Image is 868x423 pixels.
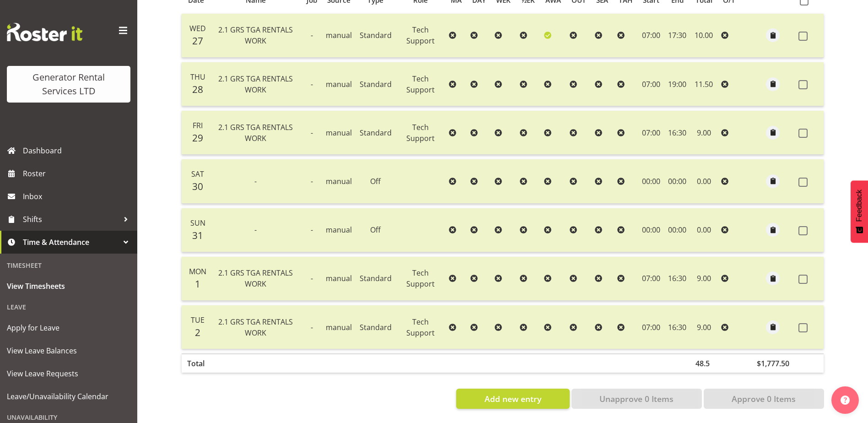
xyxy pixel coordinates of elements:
td: 0.00 [690,208,717,252]
span: Approve 0 Items [732,393,796,405]
span: Shifts [23,212,119,226]
span: Roster [23,167,133,180]
td: 07:00 [638,305,665,349]
a: View Leave Requests [2,362,135,385]
span: Sun [190,218,205,228]
span: manual [326,273,352,283]
span: 30 [192,180,203,193]
td: 9.00 [690,305,717,349]
span: - [311,273,313,283]
button: Unapprove 0 Items [571,389,702,409]
span: - [311,225,313,235]
td: 07:00 [638,257,665,301]
span: Tech Support [406,25,435,46]
button: Feedback - Show survey [851,180,868,243]
div: Leave [2,298,135,316]
span: Feedback [855,190,863,222]
span: - [254,176,257,186]
span: Tech Support [406,74,435,95]
span: - [311,322,313,332]
span: manual [326,176,352,186]
span: 31 [192,229,203,242]
span: View Leave Balances [7,344,130,358]
a: Leave/Unavailability Calendar [2,385,135,408]
span: 27 [192,34,203,47]
td: 9.00 [690,111,717,155]
span: manual [326,225,352,235]
td: 00:00 [664,159,690,203]
span: Thu [190,72,205,82]
a: View Leave Balances [2,339,135,362]
span: 2.1 GRS TGA RENTALS WORK [218,122,293,143]
span: 1 [195,277,200,290]
span: 29 [192,131,203,144]
span: - [311,128,313,138]
span: Apply for Leave [7,321,130,335]
span: Mon [189,266,206,277]
td: 07:00 [638,14,665,58]
span: View Timesheets [7,279,130,293]
span: Add new entry [485,393,541,405]
td: 00:00 [664,208,690,252]
span: Sat [191,169,204,179]
span: - [311,30,313,40]
span: Dashboard [23,144,133,157]
span: 2.1 GRS TGA RENTALS WORK [218,317,293,338]
span: 2 [195,326,200,339]
td: 10.00 [690,14,717,58]
button: Add new entry [456,389,569,409]
th: 48.5 [690,353,717,373]
td: Standard [356,257,395,301]
span: Wed [189,23,206,33]
span: Leave/Unavailability Calendar [7,390,130,403]
img: Rosterit website logo [7,23,82,41]
td: 00:00 [638,208,665,252]
span: manual [326,128,352,138]
span: Unapprove 0 Items [599,393,674,405]
span: Fri [193,120,203,130]
span: Tue [191,315,205,325]
span: 2.1 GRS TGA RENTALS WORK [218,25,293,46]
span: Tech Support [406,122,435,143]
span: manual [326,79,352,89]
img: help-xxl-2.png [841,396,850,405]
span: 2.1 GRS TGA RENTALS WORK [218,268,293,289]
span: manual [326,322,352,332]
a: View Timesheets [2,275,135,298]
td: Off [356,208,395,252]
th: Total [182,353,210,373]
td: 17:30 [664,14,690,58]
td: 16:30 [664,111,690,155]
td: 00:00 [638,159,665,203]
span: 28 [192,83,203,96]
span: manual [326,30,352,40]
span: Inbox [23,190,133,203]
td: Standard [356,305,395,349]
td: 19:00 [664,62,690,106]
div: Generator Rental Services LTD [16,70,121,98]
td: Standard [356,62,395,106]
span: Time & Attendance [23,235,119,249]
span: - [311,79,313,89]
td: Standard [356,14,395,58]
div: Timesheet [2,256,135,275]
span: View Leave Requests [7,367,130,380]
td: Off [356,159,395,203]
span: Tech Support [406,317,435,338]
td: 07:00 [638,62,665,106]
span: - [254,225,257,235]
td: 9.00 [690,257,717,301]
span: 2.1 GRS TGA RENTALS WORK [218,74,293,95]
td: 16:30 [664,305,690,349]
span: - [311,176,313,186]
th: $1,777.50 [751,353,795,373]
td: Standard [356,111,395,155]
td: 16:30 [664,257,690,301]
a: Apply for Leave [2,316,135,339]
button: Approve 0 Items [704,389,824,409]
td: 0.00 [690,159,717,203]
span: Tech Support [406,268,435,289]
td: 07:00 [638,111,665,155]
td: 11.50 [690,62,717,106]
